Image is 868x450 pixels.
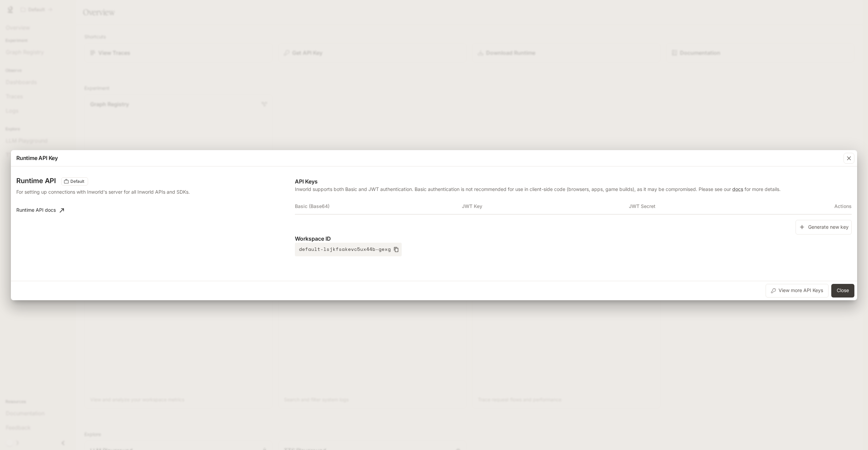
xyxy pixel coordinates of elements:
p: Inworld supports both Basic and JWT authentication. Basic authentication is not recommended for u... [295,186,852,193]
th: JWT Key [462,198,629,214]
span: Default [68,178,87,184]
a: Runtime API docs [14,204,67,217]
button: Close [831,284,854,298]
p: For setting up connections with Inworld's server for all Inworld APIs and SDKs. [16,188,221,195]
th: JWT Secret [629,198,796,214]
p: Workspace ID [295,235,852,243]
th: Actions [796,198,852,214]
a: docs [732,186,743,192]
button: Generate new key [796,220,852,235]
h3: Runtime API [16,177,56,184]
div: These keys will apply to your current workspace only [61,177,88,186]
button: View more API Keys [766,284,829,298]
th: Basic (Base64) [295,198,462,214]
p: API Keys [295,177,852,186]
p: Runtime API Key [16,154,58,162]
button: default-lsjkfsakevc5ux44b-gexg [295,243,402,256]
